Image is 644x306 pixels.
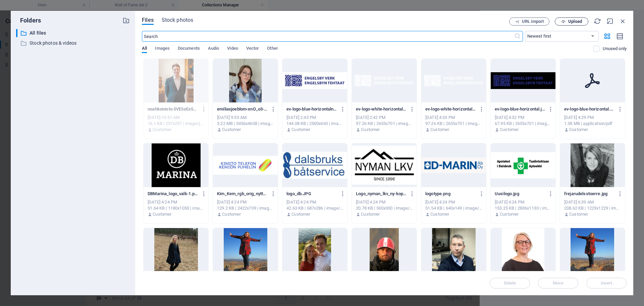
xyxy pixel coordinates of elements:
button: URL import [509,17,549,26]
span: Upload [568,19,582,24]
p: Customer [222,127,241,133]
p: Uusilogo.jpg [495,191,545,197]
p: All files [30,29,117,37]
p: ev-logo-blue-horizontal.jpg [495,106,545,112]
p: Customer [361,211,380,217]
div: [DATE] 6:39 AM [564,199,621,205]
div: [DATE] 4:24 PM [148,199,204,205]
div: [DATE] 4:24 PM [425,199,482,205]
span: Images [155,44,170,54]
i: Reload [594,17,601,25]
p: Customer [153,211,171,217]
p: Customer [291,127,310,133]
p: logo_db.JPG [286,191,337,197]
p: Customer [153,127,171,133]
div: 97.26 KB | 2655x701 | image/png [356,121,413,127]
div: 97.26 KB | 2655x701 | image/png [425,121,482,127]
div: [DATE] 9:53 AM [217,115,274,121]
input: Search [142,31,514,42]
div: 153.25 KB | 2836x1133 | image/jpeg [495,205,551,211]
p: Folders [16,16,41,25]
div: 51.54 KB | 640x149 | image/png [425,205,482,211]
p: Customer [430,127,449,133]
div: 16.1 KB | 237x297 | image/jpeg [148,121,204,127]
p: DBMarina_logo_valk-1.png [148,191,198,197]
div: [DATE] 4:24 PM [217,199,274,205]
p: Customer [291,211,310,217]
div: [DATE] 4:24 PM [356,199,413,205]
p: Customer [222,211,241,217]
div: 42.63 KB | 687x286 | image/jpeg [286,205,343,211]
div: 1.38 MB | application/pdf [564,121,621,127]
span: Audio [208,44,219,54]
span: Video [227,44,238,54]
div: [DATE] 4:33 PM [425,115,482,121]
p: Customer [361,127,380,133]
i: Create new folder [122,17,130,24]
div: [DATE] 2:42 PM [356,115,413,121]
div: 208.62 KB | 1229x1229 | image/jpeg [564,205,621,211]
p: ev-logo-blue-horizontalny.jpg [286,106,337,112]
div: [DATE] 4:29 PM [564,115,621,121]
p: Customer [569,211,588,217]
p: ev-logo-white-horizontal1.png [356,106,406,112]
p: Displays only files that are not in use on the website. Files added during this session can still... [603,46,627,52]
p: Logo_nyman_lkv_ny-kopia2.jpg [356,191,406,197]
p: Customer [500,211,519,217]
p: logotype.png [425,191,476,197]
div: [DATE] 4:24 PM [495,199,551,205]
div: [DATE] 4:32 PM [495,115,551,121]
div: [DATE] 4:24 PM [286,199,343,205]
i: Minimize [606,17,614,25]
div: 144.08 KB | 2500x660 | image/jpeg [286,121,343,127]
span: Files [142,16,154,24]
span: Other [267,44,278,54]
div: ​ [16,29,17,37]
span: Stock photos [162,16,193,24]
p: Kim_Kem_rgb_orig_nyttformat1.jpg [217,191,267,197]
span: All [142,44,147,54]
div: Stock photos & videos [16,39,130,47]
p: frejarudelsstoerre.jpg [564,191,614,197]
p: Customer [569,127,588,133]
div: [DATE] 10:51 AM [148,115,204,121]
div: 129.2 KB | 2422x709 | image/jpeg [217,205,274,211]
p: emiliasjoeblom-xnO_o3-DuZUvEEOA4FnBag.jpg [217,106,267,112]
span: Vector [246,44,259,54]
div: 3.22 MB | 3456x4608 | image/jpeg [217,121,274,127]
button: Upload [555,17,588,26]
p: Stock photos & videos [30,39,117,47]
p: ev-logo-white-horizontal.png [425,106,476,112]
span: Documents [178,44,200,54]
div: 67.95 KB | 2655x701 | image/jpeg [495,121,551,127]
i: Close [619,17,627,25]
p: Customer [500,127,519,133]
div: 51.64 KB | 1180x1050 | image/png [148,205,204,211]
div: [DATE] 2:43 PM [286,115,343,121]
div: 20.78 KB | 500x300 | image/jpeg [356,205,413,211]
span: URL import [522,19,544,24]
p: Customer [430,211,449,217]
p: noahkoivisto-5VE5eEs5ARfYR3n4N830Ug.jpg [148,106,198,112]
p: ev-logo-blue-horizontal.pdf [564,106,614,112]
